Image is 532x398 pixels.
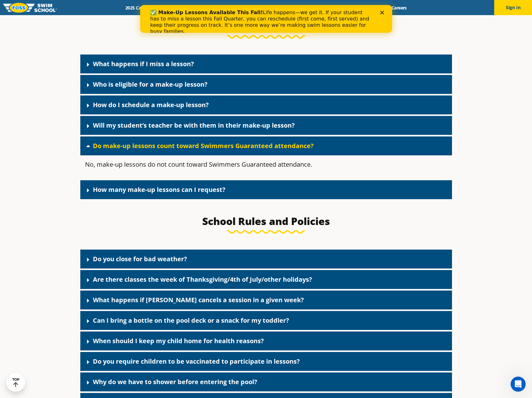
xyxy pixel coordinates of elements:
div: How many make-up lessons can I request? [80,180,452,199]
iframe: Intercom live chat [511,377,526,392]
a: Can I bring a bottle on the pool deck or a snack for my toddler? [93,316,289,325]
b: ✅ Make-Up Lessons Available This Fall! [10,4,123,10]
div: Can I bring a bottle on the pool deck or a snack for my toddler? [80,311,452,330]
div: What happens if [PERSON_NAME] cancels a session in a given week? [80,291,452,309]
a: Schools [159,5,186,11]
h3: Make-Up Lesson Policy [117,20,415,32]
a: Who is eligible for a make-up lesson? [93,80,208,89]
a: Swim Like [PERSON_NAME] [300,5,366,11]
div: Do you require children to be vaccinated to participate in lessons? [80,352,452,371]
div: Do make-up lessons count toward Swimmers Guaranteed attendance? [80,155,452,179]
a: How do I schedule a make-up lesson? [93,101,209,109]
div: Do make-up lessons count toward Swimmers Guaranteed attendance? [80,136,452,155]
div: Why do we have to shower before entering the pool? [80,372,452,391]
a: Do make-up lessons count toward Swimmers Guaranteed attendance? [93,141,314,150]
a: Careers [386,5,412,11]
a: About [PERSON_NAME] [241,5,300,11]
h3: School Rules and Policies [117,215,415,228]
a: Blog [366,5,386,11]
a: Are there classes the week of Thanksgiving/4th of July/other holidays? [93,275,312,284]
a: Do you close for bad weather? [93,255,187,263]
a: Will my student’s teacher be with them in their make-up lesson? [93,121,295,130]
a: How many make-up lessons can I request? [93,185,226,194]
a: What happens if I miss a lesson? [93,60,194,68]
a: Why do we have to shower before entering the pool? [93,378,257,386]
div: Who is eligible for a make-up lesson? [80,75,452,94]
div: How do I schedule a make-up lesson? [80,95,452,114]
a: What happens if [PERSON_NAME] cancels a session in a given week? [93,296,304,304]
div: When should I keep my child home for health reasons? [80,332,452,350]
div: What happens if I miss a lesson? [80,55,452,73]
a: Swim Path® Program [186,5,241,11]
div: Do you close for bad weather? [80,250,452,268]
div: TOP [12,378,20,387]
div: Close [240,6,246,9]
a: Do you require children to be vaccinated to participate in lessons? [93,357,300,366]
img: FOSS Swim School Logo [3,3,57,13]
p: No, make-up lessons do not count toward Swimmers Guaranteed attendance. [85,160,447,169]
a: When should I keep my child home for health reasons? [93,337,264,345]
iframe: Intercom live chat banner [140,5,392,33]
a: 2025 Calendar [120,5,159,11]
div: Are there classes the week of Thanksgiving/4th of July/other holidays? [80,270,452,289]
div: Will my student’s teacher be with them in their make-up lesson? [80,116,452,135]
div: Life happens—we get it. If your student has to miss a lesson this Fall Quarter, you can reschedul... [10,4,232,30]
